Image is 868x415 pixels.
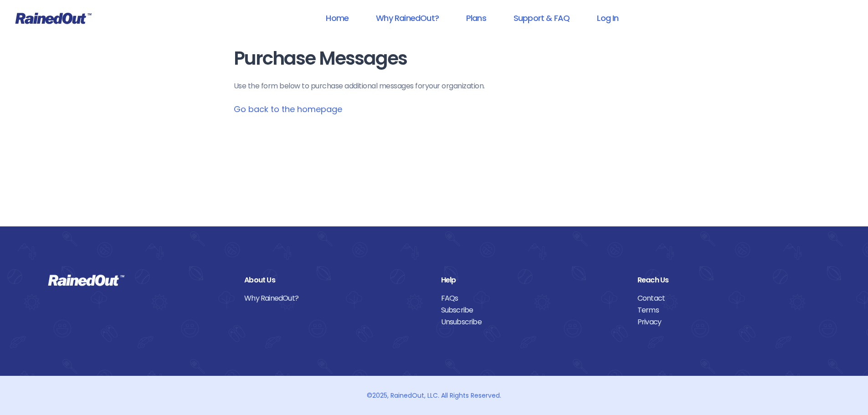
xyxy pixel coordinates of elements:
[364,8,451,28] a: Why RainedOut?
[244,274,427,286] div: About Us
[441,292,624,304] a: FAQs
[441,304,624,316] a: Subscribe
[637,316,820,328] a: Privacy
[637,292,820,304] a: Contact
[441,274,624,286] div: Help
[454,8,498,28] a: Plans
[502,8,581,28] a: Support & FAQ
[585,8,630,28] a: Log In
[234,48,635,69] h1: Purchase Messages
[244,292,427,304] a: Why RainedOut?
[234,103,342,115] a: Go back to the homepage
[441,316,624,328] a: Unsubscribe
[637,304,820,316] a: Terms
[314,8,360,28] a: Home
[234,81,635,92] p: Use the form below to purchase additional messages for your organization .
[637,274,820,286] div: Reach Us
